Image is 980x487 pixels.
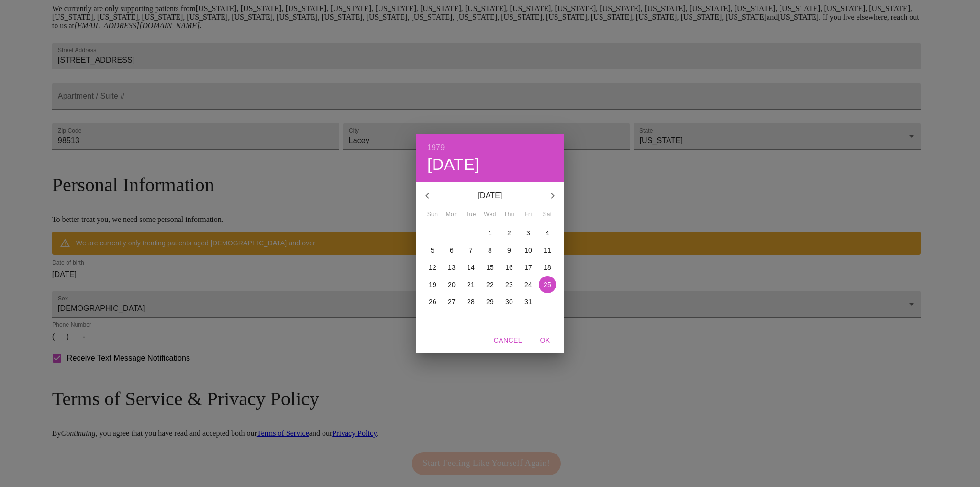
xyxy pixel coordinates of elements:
button: 25 [539,276,556,293]
p: 9 [507,245,511,255]
button: 18 [539,259,556,276]
button: 3 [520,224,537,242]
button: OK [530,332,560,349]
button: 13 [443,259,460,276]
p: 8 [488,245,492,255]
p: 29 [486,297,494,307]
button: 23 [501,276,518,293]
button: Cancel [490,332,526,349]
button: 15 [481,259,499,276]
button: 28 [462,293,479,310]
button: 8 [481,242,499,259]
button: 29 [481,293,499,310]
p: 4 [546,228,549,238]
button: 19 [424,276,441,293]
button: 26 [424,293,441,310]
button: 16 [501,259,518,276]
p: 24 [524,280,532,289]
p: 19 [429,280,436,289]
span: Thu [501,210,518,220]
button: 5 [424,242,441,259]
button: 9 [501,242,518,259]
p: 6 [450,245,454,255]
span: OK [534,334,557,346]
span: Fri [520,210,537,220]
button: 11 [539,242,556,259]
p: 21 [467,280,475,289]
span: Sun [424,210,441,220]
p: 27 [448,297,456,307]
button: 1 [481,224,499,242]
p: 25 [544,280,551,289]
p: 26 [429,297,436,307]
p: 28 [467,297,475,307]
p: 20 [448,280,456,289]
p: 18 [544,263,551,272]
span: Cancel [494,334,522,346]
p: 5 [431,245,434,255]
p: 7 [469,245,473,255]
button: 24 [520,276,537,293]
span: Sat [539,210,556,220]
p: 31 [524,297,532,307]
span: Wed [481,210,499,220]
button: 12 [424,259,441,276]
p: 30 [505,297,513,307]
span: Mon [443,210,460,220]
p: 12 [429,263,436,272]
button: 20 [443,276,460,293]
button: 4 [539,224,556,242]
button: 2 [501,224,518,242]
p: 23 [505,280,513,289]
p: 2 [507,228,511,238]
span: Tue [462,210,479,220]
button: [DATE] [427,155,479,175]
button: 10 [520,242,537,259]
button: 31 [520,293,537,310]
button: 1979 [427,141,445,155]
p: 3 [526,228,530,238]
p: 1 [488,228,492,238]
button: 7 [462,242,479,259]
p: 15 [486,263,494,272]
button: 30 [501,293,518,310]
button: 27 [443,293,460,310]
button: 6 [443,242,460,259]
button: 21 [462,276,479,293]
button: 17 [520,259,537,276]
button: 22 [481,276,499,293]
p: 10 [524,245,532,255]
button: 14 [462,259,479,276]
p: 16 [505,263,513,272]
p: 13 [448,263,456,272]
p: 22 [486,280,494,289]
p: 14 [467,263,475,272]
p: 17 [524,263,532,272]
p: 11 [544,245,551,255]
p: [DATE] [439,190,541,201]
